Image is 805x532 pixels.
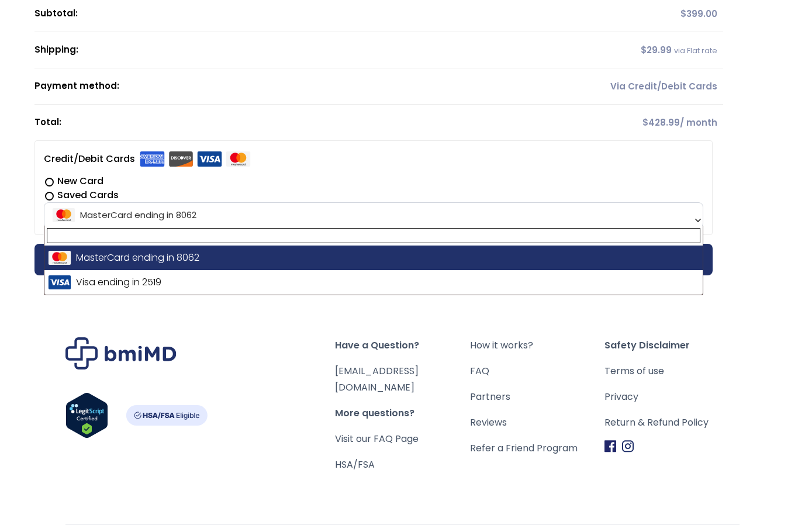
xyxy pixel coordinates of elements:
[641,44,647,56] span: $
[474,68,723,105] td: Via Credit/Debit Cards
[34,32,474,68] th: Shipping:
[642,116,680,129] span: 428.99
[44,270,703,295] li: Visa ending in 2519
[335,432,419,445] a: Visit our FAQ Page
[335,458,375,471] a: HSA/FSA
[335,364,419,394] a: [EMAIL_ADDRESS][DOMAIN_NAME]
[47,203,700,227] span: MasterCard ending in 8062
[44,150,251,168] label: Credit/Debit Cards
[474,105,723,140] td: / month
[604,363,740,379] a: Terms of use
[65,337,177,369] img: Brand Logo
[674,46,717,56] small: via Flat rate
[34,68,474,105] th: Payment method:
[44,188,703,202] label: Saved Cards
[641,44,672,56] span: 29.99
[335,337,470,354] span: Have a Question?
[604,337,740,354] span: Safety Disclaimer
[140,151,165,167] img: Amex
[65,392,108,444] a: Verify LegitScript Approval for www.bmimd.com
[604,414,740,431] a: Return & Refund Policy
[44,246,703,270] li: MasterCard ending in 8062
[642,116,648,129] span: $
[622,440,634,452] img: Instagram
[470,414,605,431] a: Reviews
[197,151,222,167] img: Visa
[126,405,208,426] img: HSA-FSA
[226,151,251,167] img: Mastercard
[34,105,474,140] th: Total:
[470,440,605,457] a: Refer a Friend Program
[168,151,194,167] img: Discover
[470,389,605,405] a: Partners
[680,8,717,20] span: 399.00
[335,405,470,422] span: More questions?
[65,392,108,438] img: Verify Approval for www.bmimd.com
[604,389,740,405] a: Privacy
[470,337,605,354] a: How it works?
[604,440,616,452] img: Facebook
[470,363,605,379] a: FAQ
[44,174,703,188] label: New Card
[44,202,703,228] span: MasterCard ending in 8062
[680,8,686,20] span: $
